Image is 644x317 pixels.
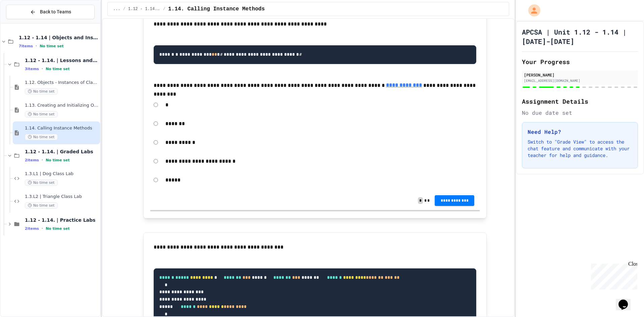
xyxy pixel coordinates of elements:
[42,66,43,71] span: •
[25,134,58,140] span: No time set
[521,3,542,18] div: My Account
[46,226,70,231] span: No time set
[123,6,125,12] span: /
[128,6,160,12] span: 1.12 - 1.14. | Lessons and Notes
[25,149,99,155] span: 1.12 - 1.14. | Graded Labs
[528,139,632,159] p: Switch to "Grade View" to access the chat feature and communicate with your teacher for help and ...
[46,67,70,71] span: No time set
[19,35,99,41] span: 1.12 - 1.14 | Objects and Instances of Classes
[522,57,638,66] h2: Your Progress
[616,290,637,310] iframe: chat widget
[25,179,58,186] span: No time set
[25,158,39,162] span: 2 items
[25,217,99,223] span: 1.12 - 1.14. | Practice Labs
[528,128,632,136] h3: Need Help?
[40,8,71,15] span: Back to Teams
[42,226,43,231] span: •
[524,72,636,78] div: [PERSON_NAME]
[42,157,43,163] span: •
[522,97,638,106] h2: Assignment Details
[25,111,58,117] span: No time set
[46,158,70,162] span: No time set
[40,44,64,48] span: No time set
[25,202,58,209] span: No time set
[522,27,638,46] h1: APCSA | Unit 1.12 - 1.14 | [DATE]-[DATE]
[524,78,636,83] div: [EMAIL_ADDRESS][DOMAIN_NAME]
[25,226,39,231] span: 2 items
[588,261,637,289] iframe: chat widget
[163,6,165,12] span: /
[25,67,39,71] span: 3 items
[25,80,99,86] span: 1.12. Objects - Instances of Classes
[168,5,265,13] span: 1.14. Calling Instance Methods
[25,194,99,200] span: 1.3.L2 | Triangle Class Lab
[113,6,120,12] span: ...
[25,125,99,131] span: 1.14. Calling Instance Methods
[522,109,638,117] div: No due date set
[19,44,33,48] span: 7 items
[3,3,46,43] div: Chat with us now!Close
[25,103,99,108] span: 1.13. Creating and Initializing Objects: Constructors
[36,43,37,49] span: •
[25,88,58,95] span: No time set
[25,57,99,63] span: 1.12 - 1.14. | Lessons and Notes
[6,5,95,19] button: Back to Teams
[25,171,99,177] span: 1.3.L1 | Dog Class Lab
